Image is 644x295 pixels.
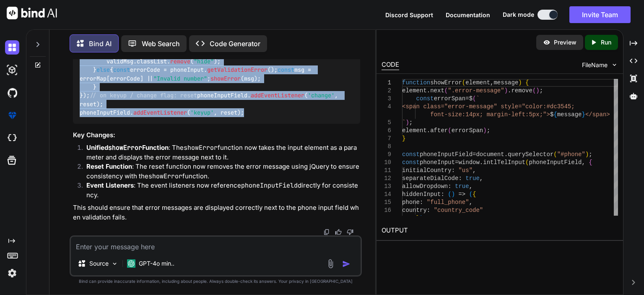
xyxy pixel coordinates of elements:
div: 11 [382,167,391,175]
div: 9 [382,151,391,159]
img: darkChat [5,40,19,55]
span: classList [137,57,167,65]
span: errorSpan [452,127,483,134]
strong: Unified Function [86,144,169,151]
li: : The function now takes the input element as a parameter and displays the error message next to it. [80,143,360,162]
span: phoneInput [420,159,455,166]
span: allowDropdown [402,183,448,190]
span: { [525,79,529,86]
span: country [402,207,427,214]
span: , [469,183,473,190]
span: $ [550,111,553,118]
span: ( [532,87,536,94]
span: ) [452,191,455,198]
span: ) [504,87,508,94]
span: phoneInputField [420,151,473,158]
span: ( [448,191,451,198]
span: } [416,215,420,222]
span: ` [402,119,405,126]
div: 3 [382,95,391,103]
span: else [96,66,110,74]
span: ( [462,79,465,86]
span: "hide" [194,57,214,65]
div: 8 [382,143,391,151]
span: ` [476,95,480,102]
code: showError [184,144,218,152]
span: const [113,66,130,74]
span: } [402,135,405,142]
div: 13 [382,183,391,191]
span: ; [589,151,592,158]
span: : [452,167,455,174]
span: Dark mode [503,10,534,19]
span: } [582,111,585,118]
span: = [465,95,469,102]
span: . [508,87,511,94]
span: ".error-message" [448,87,504,94]
img: cloudideIcon [5,131,19,145]
span: "us" [459,167,473,174]
span: "Invalid number" [153,75,207,82]
span: errorSpan [434,95,466,102]
span: getValidationError [207,66,267,74]
img: attachment [326,259,335,269]
span: "country_code" [434,207,483,214]
span: 'change' [308,92,335,99]
div: 16 [382,206,391,214]
span: addEventListener [133,109,187,117]
button: Discord Support [385,10,433,19]
span: : [420,199,423,206]
div: 7 [382,135,391,143]
p: Bind can provide inaccurate information, including about people. Always double-check its answers.... [70,278,362,285]
span: ( [444,87,448,94]
span: ) [405,119,409,126]
img: like [335,229,342,235]
span: font-size:14px; margin-left:5px;"> [430,111,550,118]
span: ) [518,79,522,86]
span: intlTelInput [483,159,525,166]
span: ; [540,87,543,94]
div: 17 [382,214,391,222]
span: </span> [585,111,610,118]
h3: Key Changes: [73,131,360,140]
span: phoneInputField [529,159,582,166]
span: message [494,79,519,86]
img: chevron down [611,61,618,68]
img: githubDark [5,86,19,100]
span: element [402,87,427,94]
span: true [455,183,469,190]
span: : [448,183,451,190]
div: 1 [382,79,391,87]
span: const [278,66,294,74]
span: true [465,175,480,182]
div: CODE [382,60,399,70]
img: premium [5,108,19,123]
img: preview [543,39,551,46]
img: copy [323,229,330,235]
span: ; [409,119,413,126]
div: 5 [382,119,391,127]
span: ( [553,151,557,158]
span: , [582,159,585,166]
span: , [480,175,483,182]
span: . [504,151,508,158]
span: phone [402,199,420,206]
div: 10 [382,159,391,167]
span: ) [536,87,539,94]
span: addEventListener [251,92,304,99]
div: 15 [382,198,391,206]
span: dc3545; [550,103,575,110]
img: settings [5,266,19,280]
span: hiddenInput [402,191,441,198]
span: => [459,191,466,198]
span: separateDialCode [402,175,458,182]
div: 2 [382,87,391,95]
strong: Reset Function [86,162,132,170]
span: after [430,127,448,134]
span: . [427,127,430,134]
strong: Event Listeners [86,181,134,189]
span: , [490,79,493,86]
span: showError [430,79,462,86]
span: ) [483,127,486,134]
div: 14 [382,191,391,198]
